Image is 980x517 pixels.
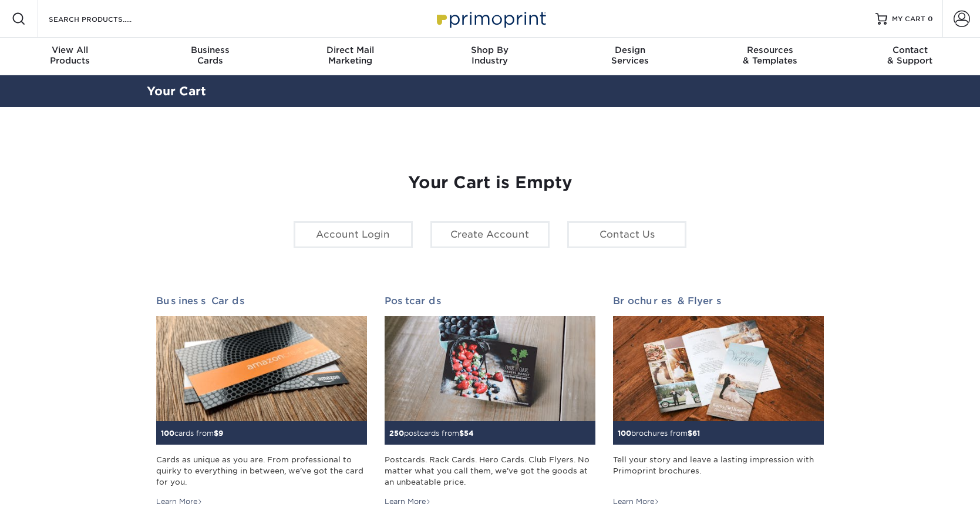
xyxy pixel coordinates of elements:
span: 250 [389,429,404,438]
span: Contact [840,45,980,55]
span: $ [459,429,464,438]
a: Direct MailMarketing [280,38,420,75]
span: MY CART [892,14,925,24]
h2: Business Cards [156,295,367,306]
a: Account Login [294,221,413,248]
small: brochures from [618,429,700,438]
div: Learn More [156,496,203,507]
span: $ [688,429,692,438]
div: Cards as unique as you are. From professional to quirky to everything in between, we've got the c... [156,454,367,488]
span: Resources [700,45,840,55]
div: Postcards. Rack Cards. Hero Cards. Club Flyers. No matter what you call them, we've got the goods... [385,454,595,488]
a: Create Account [430,221,550,248]
a: Business Cards 100cards from$9 Cards as unique as you are. From professional to quirky to everyth... [156,295,367,507]
img: Brochures & Flyers [613,316,824,421]
span: 61 [692,429,700,438]
span: 9 [218,429,223,438]
a: DesignServices [560,38,700,75]
a: Postcards 250postcards from$54 Postcards. Rack Cards. Hero Cards. Club Flyers. No matter what you... [385,295,595,507]
div: Learn More [613,496,659,507]
h2: Postcards [385,295,595,306]
div: Marketing [280,45,420,66]
a: Contact& Support [840,38,980,75]
a: Your Cart [147,84,206,98]
div: & Templates [700,45,840,66]
a: Brochures & Flyers 100brochures from$61 Tell your story and leave a lasting impression with Primo... [613,295,824,507]
div: Learn More [385,496,431,507]
span: 100 [618,429,631,438]
span: $ [214,429,218,438]
small: postcards from [389,429,474,438]
span: Business [140,45,279,55]
div: Services [560,45,700,66]
h1: Your Cart is Empty [156,173,824,193]
span: 54 [464,429,474,438]
input: SEARCH PRODUCTS..... [48,12,162,26]
a: Shop ByIndustry [420,38,560,75]
a: BusinessCards [140,38,279,75]
span: 0 [928,15,933,23]
img: Primoprint [432,6,549,31]
div: & Support [840,45,980,66]
div: Tell your story and leave a lasting impression with Primoprint brochures. [613,454,824,488]
span: 100 [161,429,174,438]
a: Contact Us [567,221,686,248]
img: Postcards [385,316,595,421]
div: Industry [420,45,560,66]
span: Shop By [420,45,560,55]
img: Business Cards [156,316,367,421]
h2: Brochures & Flyers [613,295,824,306]
div: Cards [140,45,279,66]
a: Resources& Templates [700,38,840,75]
span: Direct Mail [280,45,420,55]
span: Design [560,45,700,55]
small: cards from [161,429,223,438]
